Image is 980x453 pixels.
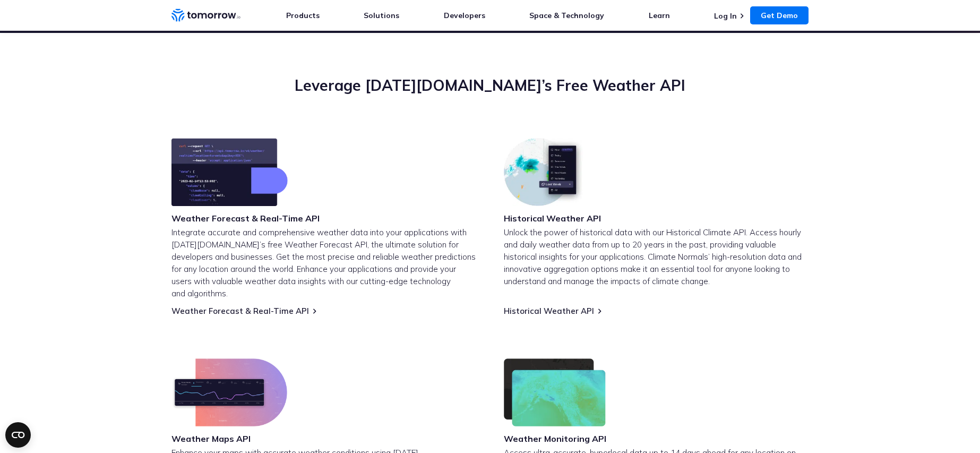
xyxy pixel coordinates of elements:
a: Log In [714,11,737,21]
button: Open CMP widget [5,422,31,448]
a: Weather Forecast & Real-Time API [171,306,309,316]
h2: Leverage [DATE][DOMAIN_NAME]’s Free Weather API [171,75,809,96]
a: Space & Technology [529,11,604,20]
a: Historical Weather API [504,306,594,316]
a: Get Demo [750,6,809,24]
a: Products [286,11,320,20]
p: Integrate accurate and comprehensive weather data into your applications with [DATE][DOMAIN_NAME]... [171,226,476,300]
h3: Weather Monitoring API [504,433,606,445]
h3: Weather Maps API [171,433,287,445]
a: Learn [649,11,670,20]
h3: Historical Weather API [504,212,601,224]
h3: Weather Forecast & Real-Time API [171,212,320,224]
a: Developers [444,11,485,20]
a: Home link [171,7,240,23]
p: Unlock the power of historical data with our Historical Climate API. Access hourly and daily weat... [504,226,809,287]
a: Solutions [364,11,399,20]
